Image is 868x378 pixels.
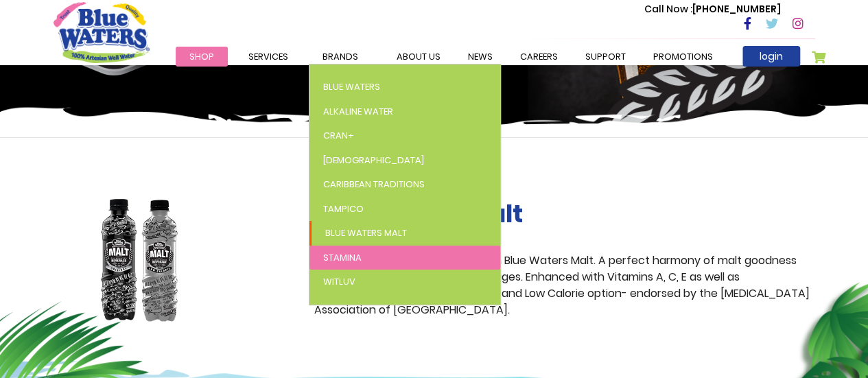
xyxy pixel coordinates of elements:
[644,2,692,16] span: Call Now :
[644,2,781,16] p: [PHONE_NUMBER]
[323,251,362,264] span: Stamina
[322,50,358,63] span: Brands
[314,252,815,318] p: Build your capacity to perform with Blue Waters Malt. A perfect harmony of malt goodness that’s e...
[54,2,150,62] a: store logo
[323,80,380,93] span: Blue Waters
[640,47,727,67] a: Promotions
[323,154,424,167] span: [DEMOGRAPHIC_DATA]
[323,275,355,288] span: WitLuv
[323,202,364,215] span: Tampico
[454,47,506,67] a: News
[314,199,815,228] h2: BlueWaters Malt
[742,46,800,67] a: login
[506,47,572,67] a: careers
[323,178,425,191] span: Caribbean Traditions
[325,226,407,239] span: Blue Waters Malt
[383,47,454,67] a: about us
[323,129,354,142] span: Cran+
[572,47,640,67] a: support
[323,105,393,118] span: Alkaline Water
[189,50,214,63] span: Shop
[248,50,288,63] span: Services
